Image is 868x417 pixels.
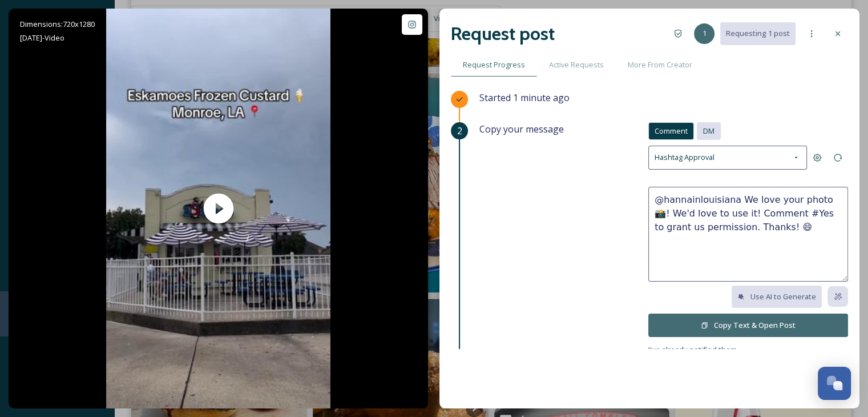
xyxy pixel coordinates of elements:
button: Copy Text & Open Post [648,314,848,337]
span: Comment [655,126,688,137]
button: Use AI to Generate [732,286,822,308]
span: Started 1 minute ago [479,91,570,104]
span: Copy your message [479,122,564,136]
button: Requesting 1 post [720,22,796,45]
span: Request Progress [463,59,525,70]
span: 2 [457,124,462,138]
h2: Request post [451,20,555,47]
span: I've already notified them [648,344,737,355]
button: Open Chat [818,367,851,400]
span: DM [703,126,714,137]
span: Dimensions: 720 x 1280 [20,19,95,29]
img: thumbnail [106,9,331,408]
span: 1 [703,28,706,39]
span: Active Requests [549,59,604,70]
textarea: @hannainlouisiana We love your photo 📸! We'd love to use it! Comment #Yes to grant us permission.... [648,187,848,282]
span: [DATE] - Video [20,33,64,43]
span: More From Creator [628,59,692,70]
span: Hashtag Approval [655,152,714,163]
